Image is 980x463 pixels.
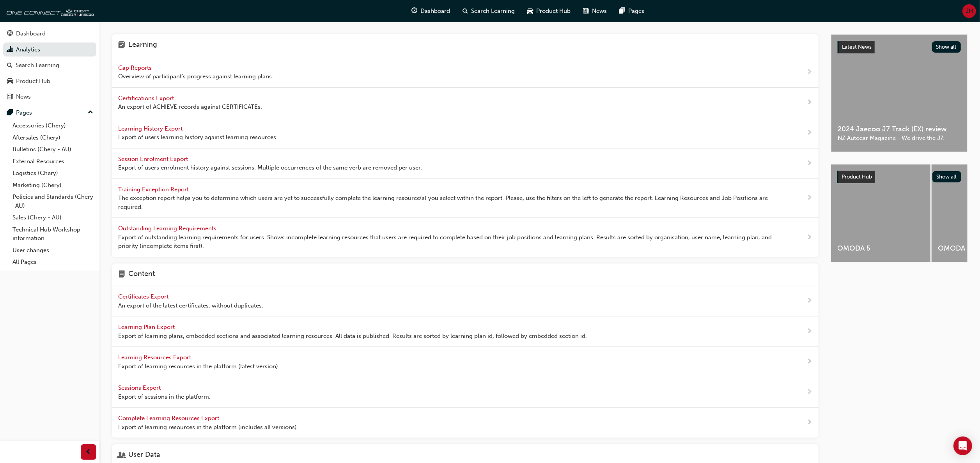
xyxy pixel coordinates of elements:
a: car-iconProduct Hub [521,3,577,19]
span: Overview of participant's progress against learning plans. [118,72,273,81]
span: guage-icon [7,30,13,37]
a: All Pages [9,256,96,268]
a: Aftersales (Chery) [9,132,96,144]
span: next-icon [806,296,812,306]
a: Bulletins (Chery - AU) [9,143,96,156]
button: Show all [932,41,961,53]
a: Sessions Export Export of sessions in the platform.next-icon [112,377,819,408]
span: next-icon [806,357,812,367]
a: Latest NewsShow all [838,41,961,53]
button: Pages [3,106,96,120]
a: Certificates Export An export of the latest certificates, without duplicates.next-icon [112,286,819,316]
a: Analytics [3,42,96,57]
span: Product Hub [842,173,872,180]
a: Sales (Chery - AU) [9,212,96,224]
div: Product Hub [16,77,50,86]
span: Learning History Export [118,125,184,132]
span: next-icon [806,387,812,397]
a: Learning Resources Export Export of learning resources in the platform (latest version).next-icon [112,347,819,377]
span: The exception report helps you to determine which users are yet to successfully complete the lear... [118,194,782,211]
span: Certificates Export [118,293,170,300]
span: Export of sessions in the platform. [118,392,211,401]
a: Learning History Export Export of users learning history against learning resources.next-icon [112,118,819,148]
span: next-icon [806,327,812,336]
a: Marketing (Chery) [9,179,96,191]
span: Complete Learning Resources Export [118,415,221,422]
span: next-icon [806,98,812,108]
a: OMODA 5 [831,164,930,262]
span: Latest News [842,44,872,50]
span: Export of outstanding learning requirements for users. Shows incomplete learning resources that u... [118,233,782,251]
span: next-icon [806,193,812,203]
span: car-icon [7,78,13,85]
span: Export of learning resources in the platform (includes all versions). [118,423,298,432]
div: News [16,92,31,101]
span: guage-icon [412,6,418,16]
div: Dashboard [16,29,46,38]
a: Dashboard [3,27,96,41]
span: Export of users enrolment history against sessions. Multiple occurrences of the same verb are rem... [118,163,422,172]
a: search-iconSearch Learning [457,3,521,19]
span: News [592,7,607,16]
span: Search Learning [471,7,515,16]
a: Session Enrolment Export Export of users enrolment history against sessions. Multiple occurrences... [112,148,819,179]
span: Dashboard [421,7,450,16]
span: Gap Reports [118,64,153,71]
a: Policies and Standards (Chery -AU) [9,191,96,212]
span: Session Enrolment Export [118,156,190,163]
span: next-icon [806,418,812,428]
span: next-icon [806,233,812,242]
span: next-icon [806,159,812,168]
a: External Resources [9,156,96,168]
a: Certifications Export An export of ACHIEVE records against CERTIFICATEs.next-icon [112,88,819,118]
span: Export of learning plans, embedded sections and associated learning resources. All data is publis... [118,332,587,341]
a: Search Learning [3,58,96,72]
span: news-icon [7,94,13,101]
span: JH [966,7,973,16]
a: Logistics (Chery) [9,167,96,179]
a: Learning Plan Export Export of learning plans, embedded sections and associated learning resource... [112,316,819,347]
span: prev-icon [86,447,92,457]
span: next-icon [806,128,812,138]
span: Product Hub [537,7,571,16]
span: Export of users learning history against learning resources. [118,133,278,142]
span: up-icon [88,108,93,118]
span: Sessions Export [118,384,162,391]
a: Latest NewsShow all2024 Jaecoo J7 Track (EX) reviewNZ Autocar Magazine - We drive the J7. [831,34,968,152]
span: pages-icon [7,110,13,117]
img: oneconnect [4,3,94,19]
span: pages-icon [620,6,626,16]
span: search-icon [463,6,468,16]
span: Pages [629,7,645,16]
span: user-icon [118,451,125,461]
div: Search Learning [16,61,59,70]
span: Learning Plan Export [118,323,176,330]
a: Complete Learning Resources Export Export of learning resources in the platform (includes all ver... [112,408,819,438]
span: Outstanding Learning Requirements [118,225,218,232]
a: Gap Reports Overview of participant's progress against learning plans.next-icon [112,57,819,88]
button: JH [962,4,976,18]
span: OMODA 5 [837,244,924,253]
a: User changes [9,244,96,256]
span: page-icon [118,270,125,280]
span: Export of learning resources in the platform (latest version). [118,362,280,371]
a: news-iconNews [577,3,613,19]
span: Learning Resources Export [118,354,193,361]
div: Pages [16,108,32,117]
a: Product HubShow all [837,171,961,183]
h4: Content [128,270,155,280]
a: Training Exception Report The exception report helps you to determine which users are yet to succ... [112,179,819,218]
span: An export of the latest certificates, without duplicates. [118,301,263,310]
div: Open Intercom Messenger [953,436,972,455]
span: car-icon [528,6,533,16]
span: learning-icon [118,41,125,51]
span: An export of ACHIEVE records against CERTIFICATEs. [118,102,262,111]
span: Certifications Export [118,95,175,102]
button: DashboardAnalyticsSearch LearningProduct HubNews [3,25,96,106]
a: guage-iconDashboard [406,3,457,19]
h4: User Data [128,451,160,461]
span: next-icon [806,67,812,77]
a: Product Hub [3,74,96,88]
